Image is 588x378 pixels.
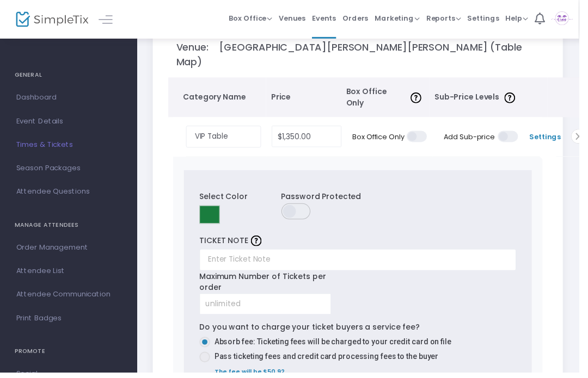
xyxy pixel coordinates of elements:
[286,194,367,206] label: Password Protected
[16,316,122,330] span: Print Badges
[203,253,524,275] input: Enter Ticket Note
[15,218,124,239] h4: MANAGE ATTENDEES
[16,116,122,130] span: Event Details
[352,88,412,110] span: Box Office Only
[417,94,428,105] img: question-mark
[189,128,265,150] input: Enter a category name
[348,5,374,33] span: Orders
[203,327,426,338] label: Do you want to charge your ticket buyers a service fee?
[277,128,346,149] input: Price
[203,239,252,250] label: TICKET NOTE
[513,14,536,24] span: Help
[16,244,122,258] span: Order Management
[381,14,426,24] span: Marketing
[186,93,255,104] span: Category Name
[213,357,445,368] span: Pass ticketing fees and credit card processing fees to the buyer
[16,164,122,178] span: Season Packages
[442,93,507,104] span: Sub-Price Levels
[15,65,124,87] h4: GENERAL
[203,194,252,206] label: Select Color
[179,41,551,70] p: Venue: [GEOGRAPHIC_DATA][PERSON_NAME][PERSON_NAME] (Table Map)
[16,268,122,282] span: Attendee List
[16,188,122,202] span: Attendee Questions
[255,239,266,250] img: question-mark
[16,140,122,154] span: Times & Tickets
[475,5,507,33] span: Settings
[16,92,122,106] span: Dashboard
[317,5,341,33] span: Events
[203,275,336,298] label: Maximum Number of Tickets per order
[232,14,277,24] span: Box Office
[203,299,336,319] input: unlimited
[283,5,310,33] span: Venues
[16,292,122,306] span: Attendee Communication
[218,343,458,351] span: Absorb fee: Ticketing fees will be charged to your credit card on file
[512,94,523,105] img: question-mark
[275,93,341,104] span: Price
[537,134,569,145] span: Settings
[433,14,468,24] span: Reports
[15,346,124,368] h4: PROMOTE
